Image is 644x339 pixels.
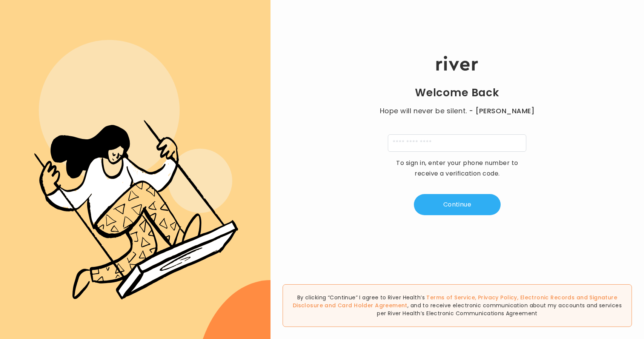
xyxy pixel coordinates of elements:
[414,194,501,215] button: Continue
[377,302,622,317] span: , and to receive electronic communication about my accounts and services per River Health’s Elect...
[283,284,632,327] div: By clicking “Continue” I agree to River Health’s
[391,158,523,179] p: To sign in, enter your phone number to receive a verification code.
[293,294,617,309] span: , , and
[469,106,535,116] span: - [PERSON_NAME]
[338,302,407,309] a: Card Holder Agreement
[415,86,500,100] h1: Welcome Back
[426,294,475,301] a: Terms of Service
[293,294,617,309] a: Electronic Records and Signature Disclosure
[478,294,517,301] a: Privacy Policy
[372,106,542,116] p: Hope will never be silent.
